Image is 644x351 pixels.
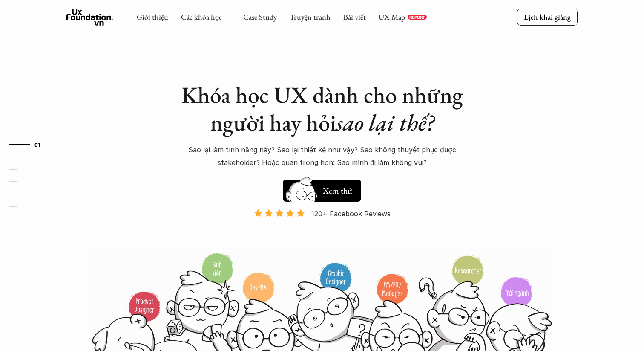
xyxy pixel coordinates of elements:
h5: Xem thử [323,185,352,197]
p: REPORT [409,15,425,20]
a: REPORT [408,15,427,20]
p: 120+ Facebook Reviews [311,207,391,220]
a: Lịch khai giảng [517,9,578,25]
a: Bài viết [343,12,366,22]
p: Sao lại làm tính năng này? Sao lại thiết kế như vậy? Sao không thuyết phục được stakeholder? Hoặc... [173,143,471,169]
a: 120+ Facebook Reviews [246,209,398,252]
a: Giới thiệu [137,12,168,22]
strong: 01 [34,142,40,148]
em: sao lại thế? [336,107,434,137]
a: 01 [9,139,49,150]
a: Truyện tranh [290,12,331,22]
a: UX Map [379,12,405,22]
p: Lịch khai giảng [524,12,571,22]
a: Case Study [243,12,277,22]
a: Các khóa học [181,12,222,22]
a: Xem thử [283,175,361,202]
h1: Khóa học UX dành cho những người hay hỏi [173,81,471,136]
